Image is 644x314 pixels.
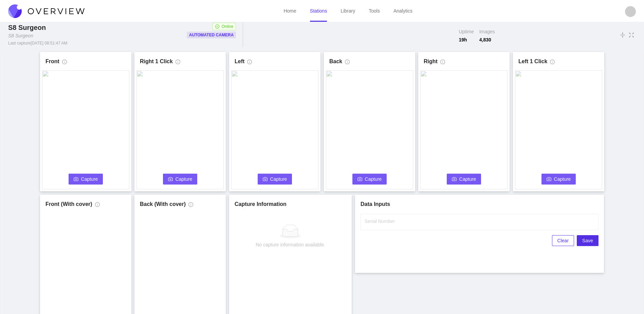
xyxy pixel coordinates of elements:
[361,200,599,208] h1: Data Inputs
[369,8,380,14] a: Tools
[263,177,268,182] span: camera
[188,202,193,210] span: info-circle
[310,8,327,14] a: Stations
[424,57,438,66] h1: Right
[345,59,350,67] span: info-circle
[547,177,551,182] span: camera
[479,28,495,35] span: Images
[440,59,445,67] span: info-circle
[479,36,495,43] span: 4,830
[95,202,100,210] span: info-circle
[270,175,287,183] span: Capture
[283,8,296,14] a: Home
[45,200,92,208] h1: Front (With cover)
[176,175,192,183] span: Capture
[222,23,234,30] span: Online
[140,200,186,208] h1: Back (With cover)
[352,174,387,185] button: cameraCapture
[582,237,593,244] span: Save
[235,200,346,208] h1: Capture Information
[81,175,98,183] span: Capture
[258,174,292,185] button: cameraCapture
[8,23,49,32] div: S8 Surgeon
[168,177,173,182] span: camera
[8,4,85,18] img: Overview
[518,57,547,66] h1: Left 1 Click
[628,31,634,39] span: fullscreen
[459,28,474,35] span: Uptime
[459,36,474,43] span: 19 h
[45,57,59,66] h1: Front
[140,57,173,66] h1: Right 1 Click
[256,241,325,248] div: No capture information available.
[541,174,576,185] button: cameraCapture
[62,59,67,67] span: info-circle
[247,59,252,67] span: info-circle
[69,174,103,185] button: cameraCapture
[365,218,395,225] label: Serial Number
[176,59,180,67] span: info-circle
[365,175,382,183] span: Capture
[447,174,481,185] button: cameraCapture
[557,237,569,244] span: Clear
[459,175,476,183] span: Capture
[8,24,46,31] span: S8 Surgeon
[577,235,599,246] button: Save
[8,40,68,46] div: Last capture [DATE] 08:51:47 AM
[452,177,457,182] span: camera
[357,177,362,182] span: camera
[189,32,234,38] p: Automated Camera
[620,31,626,39] span: vertical-align-middle
[74,177,78,182] span: camera
[235,57,244,66] h1: Left
[163,174,198,185] button: cameraCapture
[341,8,355,14] a: Library
[550,59,555,67] span: info-circle
[8,32,33,39] div: S8 Surgeon
[554,175,571,183] span: Capture
[329,57,342,66] h1: Back
[552,235,574,246] button: Clear
[215,24,219,29] span: check-circle
[393,8,412,14] a: Analytics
